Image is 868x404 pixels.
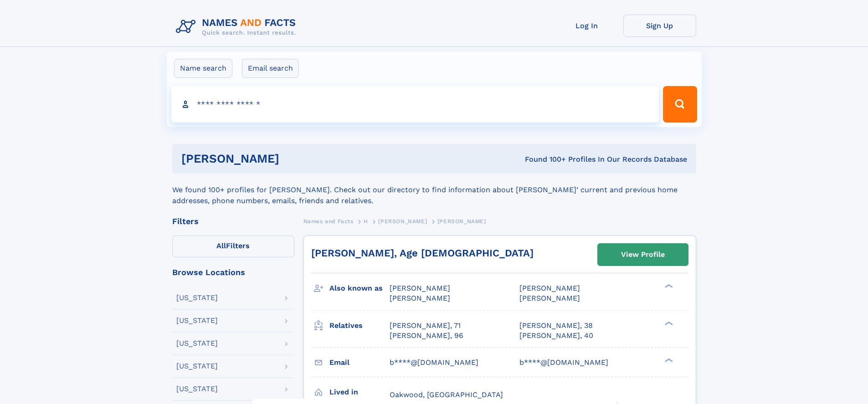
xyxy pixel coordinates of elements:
[174,59,232,78] label: Name search
[519,294,580,302] span: [PERSON_NAME]
[176,363,218,370] div: [US_STATE]
[181,153,402,164] h1: [PERSON_NAME]
[378,215,427,227] a: [PERSON_NAME]
[172,15,303,39] img: Logo Names and Facts
[171,86,659,123] input: search input
[519,321,593,331] a: [PERSON_NAME], 38
[176,317,218,324] div: [US_STATE]
[623,15,696,37] a: Sign Up
[216,241,226,250] span: All
[172,174,696,206] div: We found 100+ profiles for [PERSON_NAME]. Check out our directory to find information about [PERS...
[402,154,687,164] div: Found 100+ Profiles In Our Records Database
[311,247,534,259] a: [PERSON_NAME], Age [DEMOGRAPHIC_DATA]
[303,215,354,227] a: Names and Facts
[329,355,390,370] h3: Email
[329,384,390,400] h3: Lived in
[329,281,390,296] h3: Also known as
[663,86,697,123] button: Search Button
[663,357,673,363] div: ❯
[390,331,463,341] a: [PERSON_NAME], 96
[378,218,427,225] span: [PERSON_NAME]
[172,235,294,257] label: Filters
[176,340,218,347] div: [US_STATE]
[621,244,665,265] div: View Profile
[172,268,294,276] div: Browse Locations
[550,15,623,37] a: Log In
[519,284,580,292] span: [PERSON_NAME]
[437,218,486,225] span: [PERSON_NAME]
[390,294,450,302] span: [PERSON_NAME]
[598,244,688,266] a: View Profile
[242,59,299,78] label: Email search
[364,218,368,225] span: H
[663,283,673,289] div: ❯
[329,318,390,333] h3: Relatives
[519,331,593,341] a: [PERSON_NAME], 40
[176,385,218,393] div: [US_STATE]
[176,294,218,302] div: [US_STATE]
[172,217,294,225] div: Filters
[663,320,673,326] div: ❯
[390,321,461,331] a: [PERSON_NAME], 71
[390,284,450,292] span: [PERSON_NAME]
[364,215,368,227] a: H
[390,390,503,399] span: Oakwood, [GEOGRAPHIC_DATA]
